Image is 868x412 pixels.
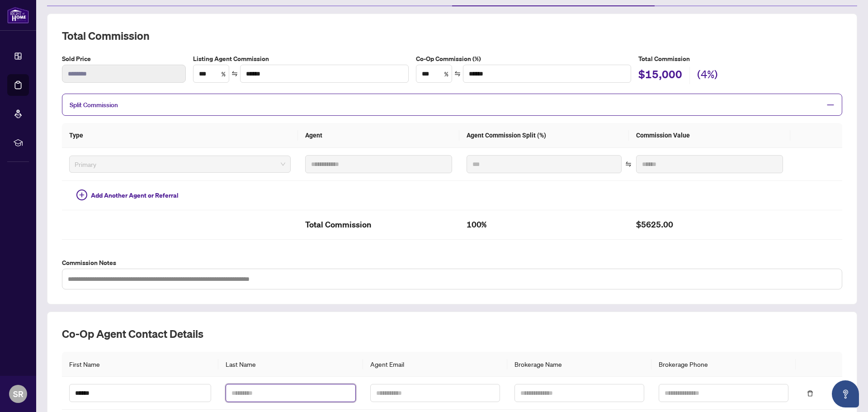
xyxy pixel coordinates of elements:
th: Brokerage Phone [651,352,796,377]
label: Listing Agent Commission [193,54,409,64]
span: swap [625,161,632,167]
span: SR [13,388,24,400]
h2: $15,000 [638,67,682,84]
h2: Total Commission [62,28,842,43]
div: Split Commission [62,94,842,116]
label: Co-Op Commission (%) [416,54,632,64]
h5: Total Commission [638,54,842,64]
span: minus [826,101,835,109]
th: Type [62,123,298,148]
span: Split Commission [70,101,118,109]
button: Add Another Agent or Referral [69,188,186,203]
img: logo [7,7,29,24]
button: Open asap [832,380,859,407]
span: delete [807,390,813,397]
span: swap [454,71,461,77]
label: Commission Notes [62,258,842,268]
th: Brokerage Name [507,352,651,377]
th: Commission Value [629,123,790,148]
h2: Co-op Agent Contact Details [62,327,842,341]
h2: Total Commission [305,218,452,232]
span: plus-circle [76,189,87,200]
span: Primary [75,157,285,171]
th: Agent [298,123,459,148]
th: Last Name [218,352,363,377]
span: Add Another Agent or Referral [91,190,179,200]
h2: $5625.00 [636,218,783,232]
label: Sold Price [62,54,186,64]
span: swap [231,71,238,77]
th: Agent Commission Split (%) [459,123,629,148]
h2: (4%) [697,67,718,84]
th: First Name [62,352,218,377]
th: Agent Email [363,352,507,377]
h2: 100% [467,218,622,232]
